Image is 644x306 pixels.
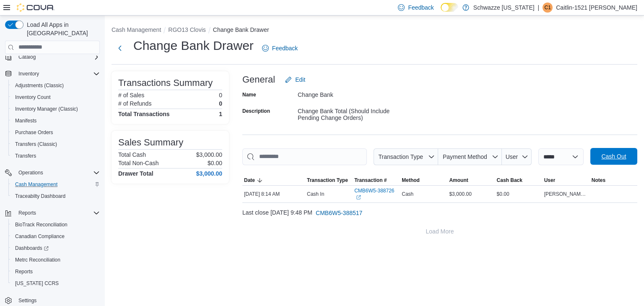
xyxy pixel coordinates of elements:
[244,177,255,184] span: Date
[298,88,410,98] div: Change Bank
[12,139,60,149] a: Transfers (Classic)
[15,168,47,178] button: Operations
[354,187,398,201] a: CMB6W5-388726External link
[219,111,222,117] h4: 1
[12,231,100,241] span: Canadian Compliance
[592,177,605,184] span: Notes
[12,243,100,253] span: Dashboards
[12,278,62,288] a: [US_STATE] CCRS
[307,177,348,184] span: Transaction Type
[12,255,100,265] span: Metrc Reconciliation
[118,92,144,99] h6: # of Sales
[18,210,36,216] span: Reports
[8,219,103,231] button: BioTrack Reconciliation
[118,151,146,158] h6: Total Cash
[12,127,57,137] a: Purchase Orders
[133,37,254,54] h1: Change Bank Drawer
[15,208,39,218] button: Reports
[402,191,413,197] span: Cash
[12,278,100,288] span: Washington CCRS
[12,267,100,277] span: Reports
[544,177,556,184] span: User
[15,117,36,124] span: Manifests
[544,191,588,197] span: [PERSON_NAME]-3006 [PERSON_NAME]
[12,191,69,201] a: Traceabilty Dashboard
[2,51,103,63] button: Catalog
[12,267,36,277] a: Reports
[196,170,222,177] h4: $3,000.00
[242,148,367,165] input: This is a search bar. As you type, the results lower in the page will automatically filter.
[12,179,61,189] a: Cash Management
[15,168,100,178] span: Operations
[118,160,159,166] h6: Total Non-Cash
[168,26,205,33] button: RGO13 Clovis
[8,150,103,162] button: Transfers
[307,191,324,197] p: Cash In
[312,205,366,221] button: CMB6W5-388517
[242,175,305,185] button: Date
[590,148,637,165] button: Cash Out
[8,190,103,202] button: Traceabilty Dashboard
[242,75,275,85] h3: General
[12,151,100,161] span: Transfers
[400,175,447,185] button: Method
[298,104,410,121] div: Change Bank Total (Should Include Pending Change Orders)
[316,209,362,217] span: CMB6W5-388517
[15,257,60,263] span: Metrc Reconciliation
[426,227,454,236] span: Load More
[8,266,103,277] button: Reports
[118,137,183,148] h3: Sales Summary
[112,26,637,36] nav: An example of EuiBreadcrumbs
[12,80,100,91] span: Adjustments (Classic)
[8,115,103,127] button: Manifests
[441,3,458,12] input: Dark Mode
[402,177,420,184] span: Method
[112,40,128,57] button: Next
[8,80,103,91] button: Adjustments (Classic)
[15,245,49,252] span: Dashboards
[242,223,637,240] button: Load More
[12,127,100,137] span: Purchase Orders
[374,148,438,165] button: Transaction Type
[8,277,103,289] button: [US_STATE] CCRS
[438,148,502,165] button: Payment Method
[12,92,100,102] span: Inventory Count
[259,40,301,57] a: Feedback
[15,268,33,275] span: Reports
[2,167,103,179] button: Operations
[497,177,522,184] span: Cash Back
[8,242,103,254] a: Dashboards
[12,220,71,230] a: BioTrack Reconciliation
[473,3,535,13] p: Schwazze [US_STATE]
[354,177,387,184] span: Transaction #
[495,189,543,199] div: $0.00
[545,3,551,13] span: C1
[15,280,59,287] span: [US_STATE] CCRS
[112,26,161,33] button: Cash Management
[12,104,100,114] span: Inventory Manager (Classic)
[15,69,42,79] button: Inventory
[502,148,532,165] button: User
[208,160,222,166] p: $0.00
[242,189,305,199] div: [DATE] 8:14 AM
[295,75,305,84] span: Edit
[353,175,400,185] button: Transaction #
[15,233,65,240] span: Canadian Compliance
[15,106,78,112] span: Inventory Manager (Classic)
[196,151,222,158] p: $3,000.00
[601,152,626,161] span: Cash Out
[12,179,100,189] span: Cash Management
[15,221,68,228] span: BioTrack Reconciliation
[12,191,100,201] span: Traceabilty Dashboard
[538,3,540,13] p: |
[15,94,51,101] span: Inventory Count
[8,138,103,150] button: Transfers (Classic)
[408,3,434,12] span: Feedback
[12,104,81,114] a: Inventory Manager (Classic)
[8,254,103,266] button: Metrc Reconciliation
[8,103,103,115] button: Inventory Manager (Classic)
[449,191,471,197] span: $3,000.00
[12,116,40,126] a: Manifests
[506,153,518,160] span: User
[242,91,256,98] label: Name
